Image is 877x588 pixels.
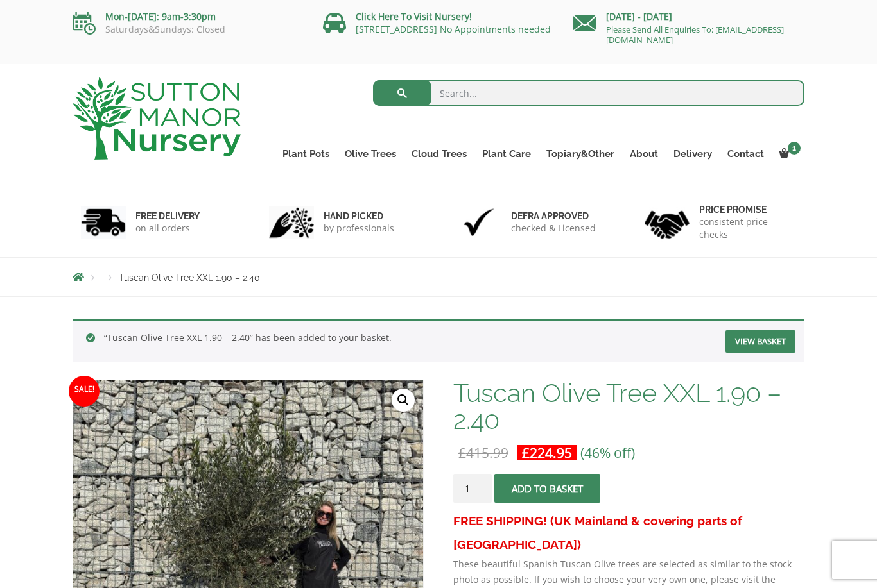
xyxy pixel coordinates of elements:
[324,222,394,235] p: by professionals
[81,206,126,239] img: 1.jpg
[324,210,394,222] h6: hand picked
[269,206,314,239] img: 2.jpg
[392,389,415,412] a: View full-screen image gallery
[699,204,797,215] h6: Price promise
[522,444,530,462] span: £
[453,474,492,503] input: Product quantity
[699,215,797,241] p: consistent price checks
[573,9,804,24] p: [DATE] - [DATE]
[458,444,508,462] bdi: 415.99
[453,380,804,433] h1: Tuscan Olive Tree XXL 1.90 – 2.40
[275,145,337,163] a: Plant Pots
[119,273,260,283] span: Tuscan Olive Tree XXL 1.90 – 2.40
[69,376,100,407] span: Sale!
[337,145,404,163] a: Olive Trees
[474,145,539,163] a: Plant Care
[539,145,622,163] a: Topiary&Other
[135,210,200,222] h6: FREE DELIVERY
[606,24,784,46] a: Please Send All Enquiries To: [EMAIL_ADDRESS][DOMAIN_NAME]
[73,272,804,282] nav: Breadcrumbs
[404,145,474,163] a: Cloud Trees
[356,10,472,22] a: Click Here To Visit Nursery!
[720,145,772,163] a: Contact
[622,145,666,163] a: About
[580,444,635,462] span: (46% off)
[73,9,304,24] p: Mon-[DATE]: 9am-3:30pm
[788,142,801,155] span: 1
[666,145,720,163] a: Delivery
[456,206,501,239] img: 3.jpg
[645,203,690,242] img: 4.jpg
[494,474,600,503] button: Add to basket
[356,23,551,35] a: [STREET_ADDRESS] No Appointments needed
[458,444,466,462] span: £
[725,330,795,353] a: View basket
[73,77,241,160] img: logo
[373,80,805,106] input: Search...
[511,222,596,235] p: checked & Licensed
[73,24,304,35] p: Saturdays&Sundays: Closed
[453,509,804,557] h3: FREE SHIPPING! (UK Mainland & covering parts of [GEOGRAPHIC_DATA])
[511,210,596,222] h6: Defra approved
[522,444,572,462] bdi: 224.95
[135,222,200,235] p: on all orders
[772,145,804,163] a: 1
[73,319,804,362] div: “Tuscan Olive Tree XXL 1.90 – 2.40” has been added to your basket.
